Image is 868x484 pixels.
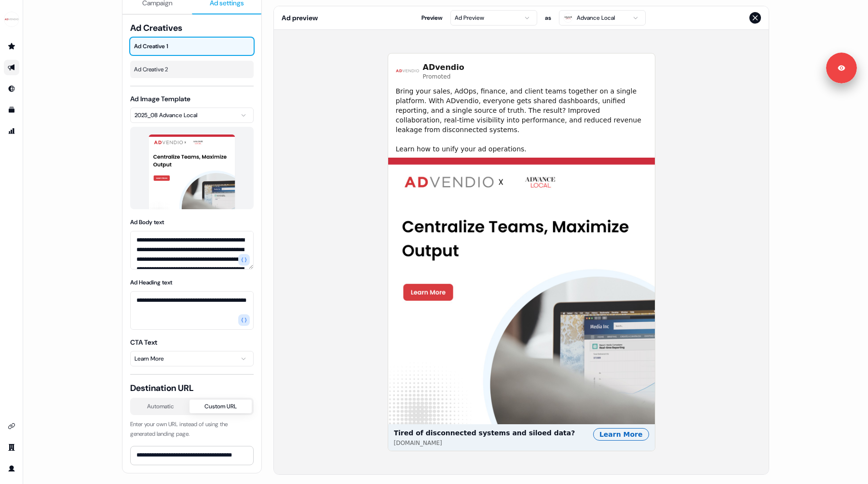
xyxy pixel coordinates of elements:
[130,218,164,226] label: Ad Body text
[4,81,19,96] a: Go to Inbound
[4,440,19,455] a: Go to team
[134,41,250,51] span: Ad Creative 1
[749,12,761,24] button: Close preview
[4,60,19,75] a: Go to outbound experience
[130,420,228,438] span: Enter your own URL instead of using the generated landing page.
[423,62,464,73] span: ADvendio
[593,428,649,441] div: Learn More
[190,400,252,413] button: Custom URL
[4,39,19,54] a: Go to prospects
[130,94,190,103] label: Ad Image Template
[4,418,19,434] a: Go to integrations
[394,440,442,447] span: [DOMAIN_NAME]
[134,65,250,74] span: Ad Creative 2
[282,13,318,23] span: Ad preview
[421,13,443,23] span: Preview
[388,158,655,451] button: Tired of disconnected systems and siloed data?[DOMAIN_NAME]Learn More
[130,382,254,394] span: Destination URL
[4,123,19,139] a: Go to attribution
[132,400,190,413] button: Automatic
[545,13,551,23] span: as
[130,22,254,34] span: Ad Creatives
[130,279,172,286] label: Ad Heading text
[423,73,464,81] span: Promoted
[4,102,19,118] a: Go to templates
[396,86,647,154] span: Bring your sales, AdOps, finance, and client teams together on a single platform. With ADvendio, ...
[394,428,575,438] span: Tired of disconnected systems and siloed data?
[4,461,19,476] a: Go to profile
[130,338,157,347] label: CTA Text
